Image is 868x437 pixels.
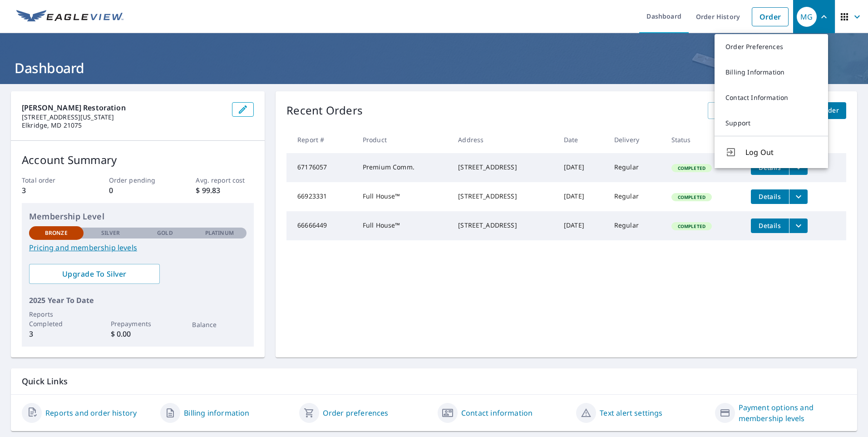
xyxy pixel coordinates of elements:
[111,319,165,328] p: Prepayments
[355,126,451,153] th: Product
[45,229,68,237] p: Bronze
[461,407,533,418] a: Contact information
[205,229,234,237] p: Platinum
[715,34,828,60] a: Order Preferences
[557,211,607,240] td: [DATE]
[29,210,247,223] p: Membership Level
[756,192,784,201] span: Details
[22,152,254,168] p: Account Summary
[715,110,828,136] a: Support
[715,60,828,85] a: Billing Information
[286,182,355,211] td: 66923331
[109,185,167,196] p: 0
[29,295,247,306] p: 2025 Year To Date
[22,113,225,121] p: [STREET_ADDRESS][US_STATE]
[739,402,846,424] a: Payment options and membership levels
[789,189,808,204] button: filesDropdownBtn-66923331
[672,223,711,229] span: Completed
[745,147,817,158] span: Log Out
[664,126,744,153] th: Status
[458,221,549,230] div: [STREET_ADDRESS]
[286,153,355,182] td: 67176057
[22,185,80,196] p: 3
[607,153,664,182] td: Regular
[286,102,363,119] p: Recent Orders
[672,194,711,200] span: Completed
[286,126,355,153] th: Report #
[458,192,549,201] div: [STREET_ADDRESS]
[109,175,167,185] p: Order pending
[355,153,451,182] td: Premium Comm.
[36,269,153,279] span: Upgrade To Silver
[16,10,123,24] img: EV Logo
[715,136,828,168] button: Log Out
[286,211,355,240] td: 66666449
[600,407,662,418] a: Text alert settings
[557,153,607,182] td: [DATE]
[29,242,247,253] a: Pricing and membership levels
[22,102,225,113] p: [PERSON_NAME] Restoration
[557,182,607,211] td: [DATE]
[708,102,772,119] a: View All Orders
[751,189,789,204] button: detailsBtn-66923331
[607,126,664,153] th: Delivery
[323,407,389,418] a: Order preferences
[157,229,173,237] p: Gold
[196,175,254,185] p: Avg. report cost
[607,182,664,211] td: Regular
[458,163,549,172] div: [STREET_ADDRESS]
[192,320,247,329] p: Balance
[355,182,451,211] td: Full House™
[797,7,817,27] div: MG
[672,165,711,171] span: Completed
[196,185,254,196] p: $ 99.83
[751,218,789,233] button: detailsBtn-66666449
[22,121,225,129] p: Elkridge, MD 21075
[22,376,846,387] p: Quick Links
[29,264,160,284] a: Upgrade To Silver
[29,309,84,328] p: Reports Completed
[11,59,857,77] h1: Dashboard
[789,218,808,233] button: filesDropdownBtn-66666449
[111,328,165,339] p: $ 0.00
[557,126,607,153] th: Date
[607,211,664,240] td: Regular
[715,85,828,110] a: Contact Information
[756,221,784,230] span: Details
[101,229,120,237] p: Silver
[184,407,249,418] a: Billing information
[355,211,451,240] td: Full House™
[22,175,80,185] p: Total order
[45,407,137,418] a: Reports and order history
[451,126,557,153] th: Address
[752,7,789,26] a: Order
[29,328,84,339] p: 3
